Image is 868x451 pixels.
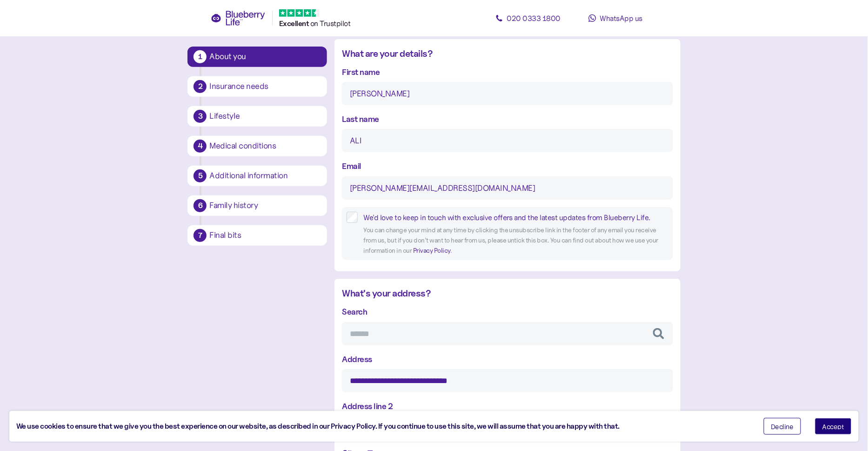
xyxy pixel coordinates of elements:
button: 4Medical conditions [187,136,327,156]
button: 2Insurance needs [187,76,327,97]
label: Email [342,160,361,172]
div: We use cookies to ensure that we give you the best experience on our website, as described in our... [16,421,750,432]
span: WhatsApp us [600,13,643,23]
div: Family history [209,202,321,210]
div: We'd love to keep in touch with exclusive offers and the latest updates from Blueberry Life. [363,212,668,223]
label: Address [342,353,372,365]
div: 2 [194,80,207,93]
a: Privacy Policy [413,246,450,255]
button: 6Family history [187,195,327,216]
span: Decline [771,423,794,430]
div: What's your address? [342,286,673,301]
div: Lifestyle [209,112,321,121]
button: 3Lifestyle [187,106,327,127]
span: Accept [822,423,844,430]
div: Medical conditions [209,142,321,150]
a: 020 0333 1800 [486,9,570,27]
div: Additional information [209,172,321,180]
span: Excellent ️ [279,19,310,28]
div: 5 [194,169,207,182]
div: 6 [194,199,207,212]
div: 4 [194,140,207,153]
button: 7Final bits [187,225,327,246]
button: 5Additional information [187,166,327,186]
div: Insurance needs [209,82,321,91]
input: name@example.com [342,176,673,200]
div: 1 [194,50,207,63]
div: What are your details? [342,47,673,61]
div: 7 [194,229,207,242]
button: 1About you [187,47,327,67]
label: First name [342,66,380,78]
label: Search [342,305,367,318]
div: You can change your mind at any time by clicking the unsubscribe link in the footer of any email ... [363,225,668,256]
label: Address line 2 [342,400,393,412]
button: Decline cookies [764,418,801,435]
span: on Trustpilot [310,19,351,28]
div: Final bits [209,231,321,240]
a: WhatsApp us [574,9,657,27]
div: 3 [194,110,207,123]
span: 020 0333 1800 [507,13,561,23]
button: Accept cookies [815,418,852,435]
label: Last name [342,113,379,125]
div: About you [209,53,321,61]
